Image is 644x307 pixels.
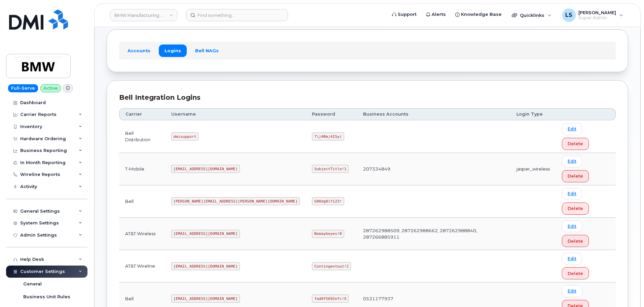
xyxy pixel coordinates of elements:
button: Delete [562,235,589,247]
span: Delete [568,205,583,212]
a: Edit [562,220,582,232]
a: Edit [562,156,582,167]
span: Delete [568,270,583,277]
td: 287262988509, 287262988662, 287262988840, 287266885911 [357,218,510,250]
span: Quicklinks [520,12,544,18]
span: LS [565,11,572,19]
span: Super Admin [578,15,616,21]
span: Delete [568,173,583,179]
th: Login Type [510,108,556,120]
code: [EMAIL_ADDRESS][DOMAIN_NAME] [171,165,240,173]
a: Logins [159,44,187,57]
code: SubjectTitle!1 [312,165,349,173]
span: [PERSON_NAME] [578,10,616,15]
a: BMW Manufacturing Co LLC [110,9,177,21]
span: Delete [568,238,583,244]
code: [EMAIL_ADDRESS][DOMAIN_NAME] [171,262,240,270]
a: Knowledge Base [451,8,506,21]
th: Password [306,108,357,120]
a: Bell NAGs [189,44,224,57]
span: Alerts [432,11,446,18]
code: [EMAIL_ADDRESS][DOMAIN_NAME] [171,295,240,303]
td: jasper_wireless [510,153,556,185]
a: Edit [562,188,582,200]
a: Alerts [421,8,451,21]
a: Edit [562,123,582,135]
code: fad0f5692efc!X [312,295,349,303]
button: Delete [562,170,589,182]
span: Delete [568,141,583,147]
td: Bell Distribution [119,120,165,153]
button: Delete [562,138,589,150]
td: 207334849 [357,153,510,185]
td: T-Mobile [119,153,165,185]
code: [PERSON_NAME][EMAIL_ADDRESS][PERSON_NAME][DOMAIN_NAME] [171,197,300,205]
code: G00dg0lf123! [312,197,344,205]
button: Delete [562,267,589,279]
th: Username [165,108,306,120]
span: Knowledge Base [461,11,502,18]
iframe: Messenger Launcher [615,278,639,302]
code: dmisupport [171,132,199,141]
td: Bell [119,185,165,218]
code: Nomaybeyes!8 [312,230,344,238]
code: 7\j4Rm|4ISy( [312,132,344,141]
a: Accounts [122,44,156,57]
a: Edit [562,285,582,297]
input: Find something... [186,9,288,21]
button: Delete [562,203,589,215]
div: Bell Integration Logins [119,93,616,102]
a: Support [387,8,421,21]
div: Quicklinks [507,8,556,22]
a: Edit [562,253,582,265]
td: AT&T Wireless [119,218,165,250]
span: Support [398,11,417,18]
td: AT&T Wireline [119,250,165,282]
div: Luke Schroeder [558,8,628,22]
code: [EMAIL_ADDRESS][DOMAIN_NAME] [171,230,240,238]
th: Business Accounts [357,108,510,120]
th: Carrier [119,108,165,120]
code: Contingentout!2 [312,262,351,270]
